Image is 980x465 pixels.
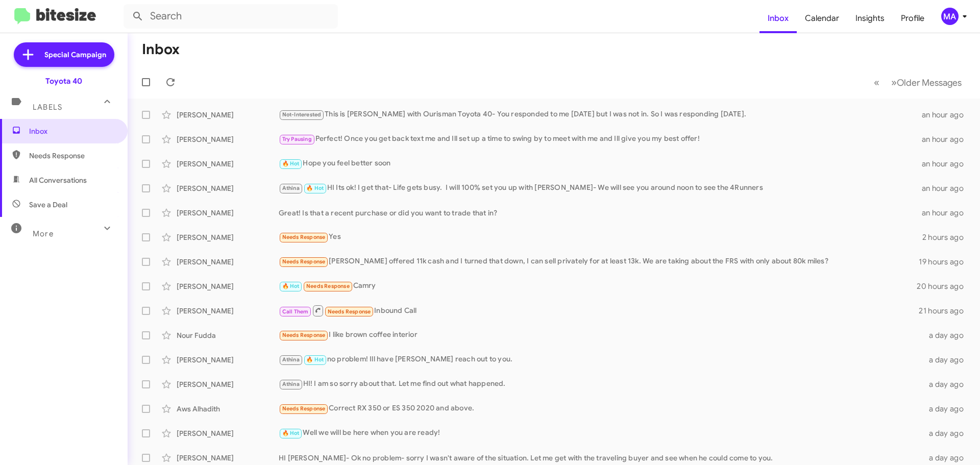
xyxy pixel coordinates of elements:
[282,258,326,265] span: Needs Response
[282,283,300,289] span: 🔥 Hot
[177,355,279,365] div: [PERSON_NAME]
[941,8,959,25] div: MA
[29,126,116,136] span: Inbox
[282,381,300,387] span: Athina
[177,379,279,389] div: [PERSON_NAME]
[282,332,326,338] span: Needs Response
[282,430,300,436] span: 🔥 Hot
[44,50,106,60] span: Special Campaign
[922,208,972,218] div: an hour ago
[177,232,279,242] div: [PERSON_NAME]
[279,329,923,341] div: I like brown coffee interior
[933,8,969,25] button: MA
[279,304,919,317] div: Inbound Call
[33,229,54,238] span: More
[923,330,972,340] div: a day ago
[124,4,338,29] input: Search
[885,72,968,93] button: Next
[279,231,922,243] div: Yes
[922,110,972,120] div: an hour ago
[922,159,972,169] div: an hour ago
[29,175,87,185] span: All Conversations
[923,379,972,389] div: a day ago
[282,111,322,118] span: Not-Interested
[893,4,933,33] a: Profile
[279,403,923,414] div: Correct RX 350 or ES 350 2020 and above.
[29,151,116,161] span: Needs Response
[891,76,897,89] span: »
[306,283,350,289] span: Needs Response
[917,281,972,291] div: 20 hours ago
[922,134,972,144] div: an hour ago
[306,185,324,191] span: 🔥 Hot
[874,76,879,89] span: «
[45,76,82,86] div: Toyota 40
[279,427,923,439] div: Well we will be here when you are ready!
[177,257,279,267] div: [PERSON_NAME]
[279,280,917,292] div: Camry
[279,453,923,463] div: HI [PERSON_NAME]- Ok no problem- sorry I wasn't aware of the situation. Let me get with the trave...
[279,133,922,145] div: Perfect! Once you get back text me and Ill set up a time to swing by to meet with me and Ill give...
[797,4,847,33] a: Calendar
[923,404,972,414] div: a day ago
[279,182,922,194] div: HI Its ok! I get that- Life gets busy. I will 100% set you up with [PERSON_NAME]- We will see you...
[847,4,893,33] a: Insights
[923,428,972,438] div: a day ago
[177,428,279,438] div: [PERSON_NAME]
[282,185,300,191] span: Athina
[177,183,279,193] div: [PERSON_NAME]
[922,183,972,193] div: an hour ago
[177,453,279,463] div: [PERSON_NAME]
[923,355,972,365] div: a day ago
[919,306,972,316] div: 21 hours ago
[282,136,312,142] span: Try Pausing
[279,378,923,390] div: HI! I am so sorry about that. Let me find out what happened.
[177,330,279,340] div: Nour Fudda
[177,134,279,144] div: [PERSON_NAME]
[306,356,324,363] span: 🔥 Hot
[29,200,67,210] span: Save a Deal
[919,257,972,267] div: 19 hours ago
[279,256,919,267] div: [PERSON_NAME] offered 11k cash and I turned that down, I can sell privately for at least 13k. We ...
[177,306,279,316] div: [PERSON_NAME]
[868,72,968,93] nav: Page navigation example
[279,109,922,120] div: This is [PERSON_NAME] with Ourisman Toyota 40- You responded to me [DATE] but I was not in. So I ...
[868,72,886,93] button: Previous
[279,158,922,169] div: Hope you feel better soon
[177,110,279,120] div: [PERSON_NAME]
[282,405,326,412] span: Needs Response
[14,42,114,67] a: Special Campaign
[177,281,279,291] div: [PERSON_NAME]
[282,234,326,240] span: Needs Response
[279,354,923,365] div: no problem! Ill have [PERSON_NAME] reach out to you.
[922,232,972,242] div: 2 hours ago
[328,308,371,315] span: Needs Response
[142,41,180,58] h1: Inbox
[282,356,300,363] span: Athina
[177,208,279,218] div: [PERSON_NAME]
[282,308,309,315] span: Call Them
[897,77,962,88] span: Older Messages
[282,160,300,167] span: 🔥 Hot
[33,103,62,112] span: Labels
[279,208,922,218] div: Great! Is that a recent purchase or did you want to trade that in?
[177,404,279,414] div: Aws Alhadith
[759,4,797,33] a: Inbox
[923,453,972,463] div: a day ago
[177,159,279,169] div: [PERSON_NAME]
